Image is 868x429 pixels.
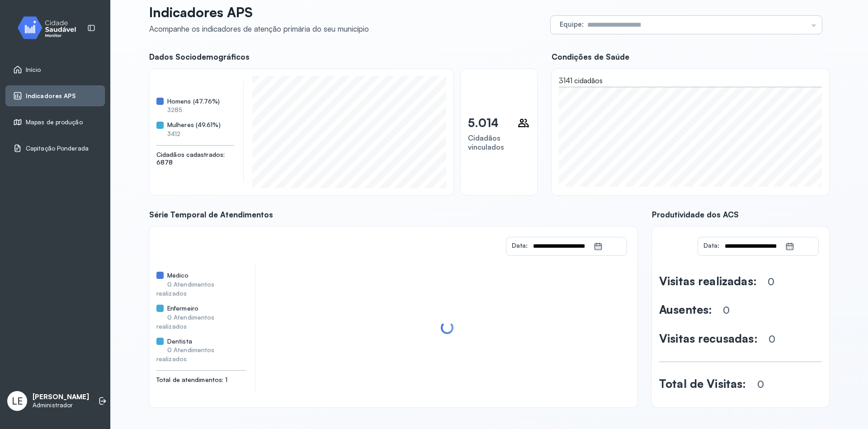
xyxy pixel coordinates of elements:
a: Mapas de produção [13,118,97,127]
span: Série Temporal de Atendimentos [149,210,637,219]
span: Data: [512,241,528,249]
span: Enfermeiro [167,305,198,312]
span: 0 [769,333,775,345]
span: Cidadãos cadastrados: 6878 [156,151,234,166]
span: Início [26,66,41,74]
span: Total de Visitas: [659,377,746,391]
span: Dados Sociodemográficos [149,52,537,61]
span: Equipe [560,20,582,28]
span: Total de atendimentos: 1 [156,376,246,384]
span: 0 [723,304,730,316]
span: Homens (47.76%) [167,98,220,105]
span: 0 [768,276,774,288]
span: Ausentes: [659,302,712,316]
span: 0 Atendimentos realizados [156,313,214,330]
a: Indicadores APS [13,91,97,100]
img: monitor.svg [9,14,91,41]
span: 3285 [167,106,182,113]
span: 0 Atendimentos realizados [156,280,214,297]
span: Produtividade dos ACS [652,210,829,219]
span: 0 Atendimentos realizados [156,346,214,363]
p: Indicadores APS [149,4,369,20]
span: Data: [703,241,719,249]
div: Acompanhe os indicadores de atenção primária do seu município [149,24,369,33]
span: Médico [167,272,189,279]
span: Dentista [167,338,192,345]
span: 3412 [167,130,180,137]
p: 5.014 [468,116,498,130]
span: Visitas recusadas: [659,331,758,345]
span: Mapas de produção [26,118,83,126]
a: Início [13,65,97,74]
span: Mulheres (49.61%) [167,121,221,129]
p: Administrador [33,401,89,409]
span: Visitas realizadas: [659,274,757,288]
p: [PERSON_NAME] [33,393,89,401]
span: Cidadãos vinculados [468,133,504,151]
span: LE [12,395,23,407]
span: 0 [757,378,764,390]
span: Indicadores APS [26,92,76,100]
span: Condições de Saúde [552,52,829,61]
span: Capitação Ponderada [26,145,89,152]
span: 3141 cidadãos [559,76,603,85]
a: Capitação Ponderada [13,144,97,153]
